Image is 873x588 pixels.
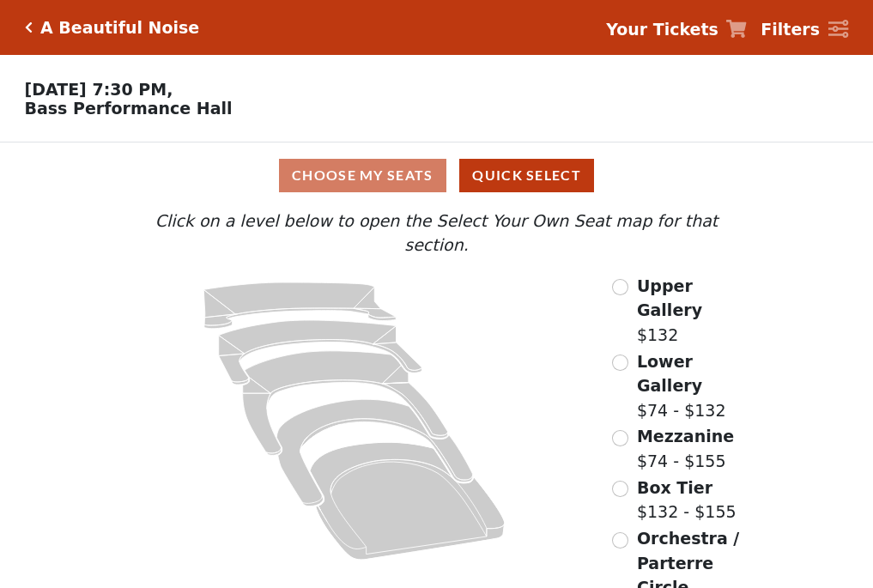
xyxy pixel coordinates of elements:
[459,159,594,192] button: Quick Select
[637,276,702,320] span: Upper Gallery
[637,352,702,396] span: Lower Gallery
[25,21,33,33] a: Click here to go back to filters
[637,349,752,423] label: $74 - $132
[637,424,734,473] label: $74 - $155
[637,274,752,348] label: $132
[204,282,397,329] path: Upper Gallery - Seats Available: 163
[40,18,199,38] h5: A Beautiful Noise
[311,442,506,560] path: Orchestra / Parterre Circle - Seats Available: 49
[219,320,422,385] path: Lower Gallery - Seats Available: 146
[761,20,820,39] strong: Filters
[637,427,734,446] span: Mezzanine
[606,20,718,39] strong: Your Tickets
[637,478,712,497] span: Box Tier
[637,476,737,524] label: $132 - $155
[606,17,747,42] a: Your Tickets
[121,209,751,258] p: Click on a level below to open the Select Your Own Seat map for that section.
[761,17,848,42] a: Filters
